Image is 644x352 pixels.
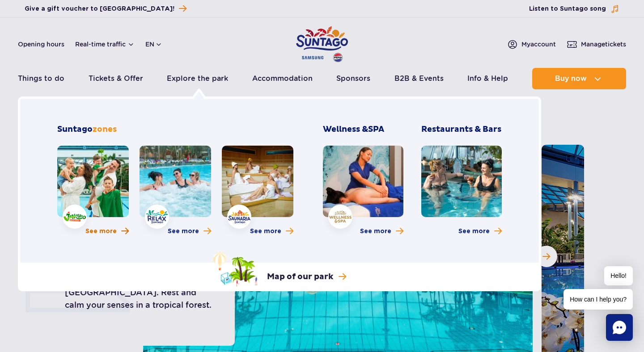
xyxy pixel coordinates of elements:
[521,40,556,49] span: My account
[252,68,313,89] a: Accommodation
[421,124,502,135] h3: Restaurants & Bars
[467,68,508,89] a: Info & Help
[18,68,64,89] a: Things to do
[213,252,346,287] a: Map of our park
[57,124,293,135] h2: Suntago
[85,227,129,236] a: More about Jamango zone
[368,124,384,134] span: SPA
[18,40,64,49] a: Opening hours
[85,227,117,236] span: See more
[604,266,633,285] span: Hello!
[336,68,370,89] a: Sponsors
[567,39,626,50] a: Managetickets
[507,39,556,50] a: Myaccount
[93,124,117,134] span: zones
[563,289,633,310] span: How can I help you?
[581,40,626,49] span: Manage tickets
[606,314,633,341] div: Chat
[168,227,199,236] span: See more
[75,41,135,48] button: Real-time traffic
[167,68,228,89] a: Explore the park
[145,40,162,49] button: en
[323,124,403,135] h3: Wellness &
[360,227,391,236] span: See more
[555,75,587,83] span: Buy now
[360,227,403,236] a: More about Wellness & SPA
[458,227,502,236] a: More about Restaurants & Bars
[532,68,626,89] button: Buy now
[250,227,281,236] span: See more
[267,272,333,282] p: Map of our park
[458,227,490,236] span: See more
[250,227,293,236] a: More about Saunaria zone
[394,68,444,89] a: B2B & Events
[168,227,211,236] a: More about Relax zone
[89,68,143,89] a: Tickets & Offer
